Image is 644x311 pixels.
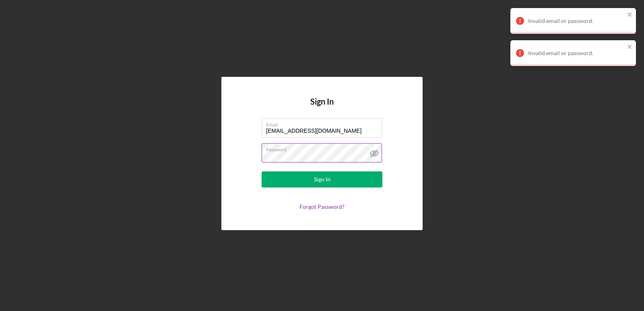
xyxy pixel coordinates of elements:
[299,203,345,210] a: Forgot Password?
[266,119,382,128] label: Email
[627,11,633,19] button: close
[262,171,382,187] button: Sign In
[627,43,633,51] button: close
[266,144,382,152] label: Password
[528,50,625,56] div: Invalid email or password.
[528,18,625,24] div: Invalid email or password.
[314,171,330,187] div: Sign In
[310,97,334,118] h4: Sign In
